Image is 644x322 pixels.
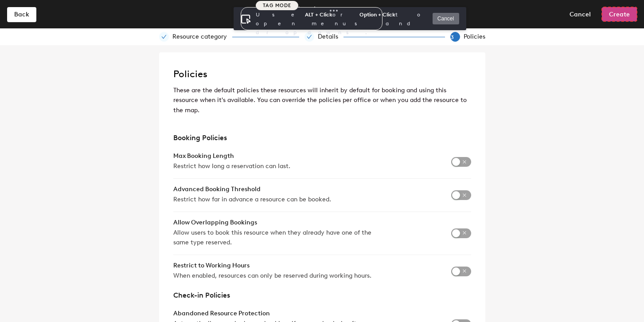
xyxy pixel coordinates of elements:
h1: Booking Policies [173,134,471,142]
span: Cancel [570,11,591,18]
span: Restrict how long a reservation can last. [173,161,290,171]
span: check [161,34,167,39]
p: These are the default policies these resources will inherit by default for booking and using this... [173,86,471,115]
div: Details [318,32,343,42]
span: Back [14,11,29,18]
div: Resource category [172,32,232,42]
h1: Restrict to Working Hours [173,262,371,269]
h1: Abandoned Resource Protection [173,310,373,317]
button: Cancel [562,7,598,21]
h2: Policies [173,66,471,82]
h1: Check-in Policies [173,291,471,299]
button: Back [7,7,36,21]
span: Allow users to book this resource when they already have one of the same type reserved. [173,228,373,247]
h1: Max Booking Length [173,153,290,160]
button: Cancel [433,13,459,24]
span: When enabled, resources can only be reserved during working hours. [173,271,371,281]
h1: Allow Overlapping Bookings [173,219,373,226]
h1: Advanced Booking Threshold [173,186,331,193]
span: Option + Click [359,12,395,18]
div: Policies [464,32,485,42]
span: Restrict how far in advance a resource can be booked. [173,195,331,204]
span: check [307,34,312,39]
span: Create [609,11,630,18]
span: 3 [451,34,461,40]
div: Tag Mode [256,1,298,10]
button: Create [602,7,637,21]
